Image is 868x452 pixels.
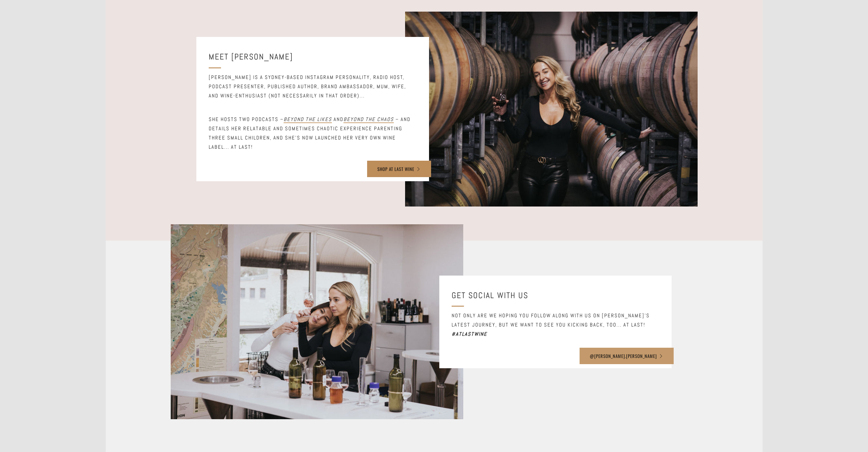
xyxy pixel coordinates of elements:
a: Beyond the Likes [284,116,332,123]
h6: She hosts two podcasts – and – and details her relatable and sometimes chaotic experience parenti... [209,105,417,151]
h3: Meet [PERSON_NAME] [209,49,417,64]
h3: Get Social with us [452,288,660,303]
a: SHOP AT LAST WINE [367,161,431,177]
em: Beyond the Likes [284,116,332,122]
strong: #atlastwine [452,331,487,337]
a: Beyond the Chaos [344,116,394,123]
h6: Not only are we hoping you follow along with us on [PERSON_NAME]'s latest journey, but we want to... [452,311,660,338]
em: Beyond the Chaos [344,116,394,122]
a: @[PERSON_NAME].[PERSON_NAME] [580,348,674,364]
h6: [PERSON_NAME] is a Sydney-based Instagram personality, radio host, podcast presenter, published a... [209,72,417,100]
